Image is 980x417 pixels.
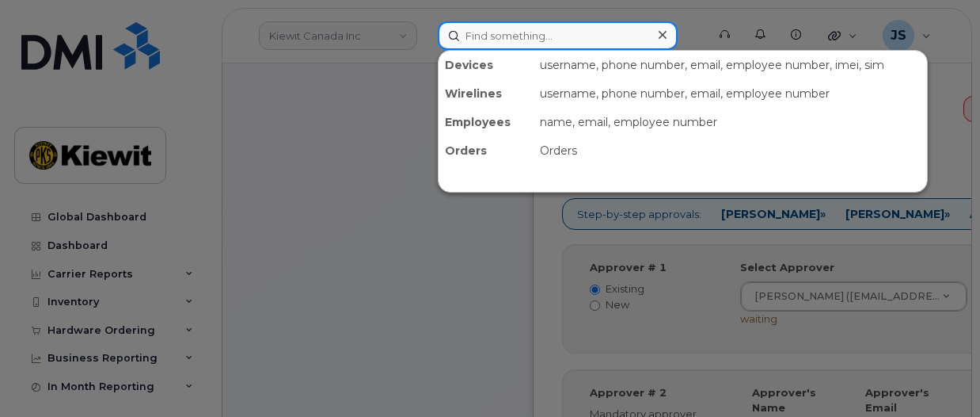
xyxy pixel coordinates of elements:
div: username, phone number, email, employee number, imei, sim [534,51,927,79]
div: name, email, employee number [534,108,927,136]
div: Devices [439,51,534,79]
iframe: Messenger Launcher [911,348,968,405]
div: username, phone number, email, employee number [534,79,927,108]
div: Orders [439,136,534,165]
div: Wirelines [439,79,534,108]
input: Find something... [438,21,678,50]
div: Employees [439,108,534,136]
div: Orders [534,136,927,165]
